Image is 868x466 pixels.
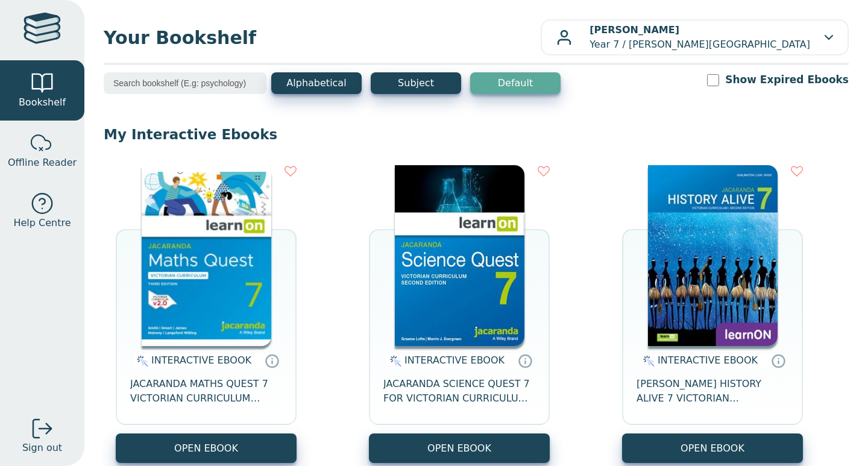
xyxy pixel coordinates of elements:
p: My Interactive Ebooks [104,125,849,143]
img: interactive.svg [640,354,655,368]
button: Default [470,72,561,94]
button: OPEN EBOOK [116,433,297,463]
a: Interactive eBooks are accessed online via the publisher’s portal. They contain interactive resou... [265,353,279,368]
span: INTERACTIVE EBOOK [658,354,758,366]
img: interactive.svg [386,354,401,368]
span: Bookshelf [19,95,66,110]
span: Offline Reader [8,156,77,170]
span: JACARANDA MATHS QUEST 7 VICTORIAN CURRICULUM LEARNON EBOOK 3E [130,377,282,406]
input: Search bookshelf (E.g: psychology) [104,72,266,94]
img: d4781fba-7f91-e911-a97e-0272d098c78b.jpg [648,165,778,346]
span: Help Centre [13,216,71,230]
span: Your Bookshelf [104,24,541,51]
button: Alphabetical [271,72,362,94]
label: Show Expired Ebooks [725,72,849,87]
span: JACARANDA SCIENCE QUEST 7 FOR VICTORIAN CURRICULUM LEARNON 2E EBOOK [383,377,535,406]
button: OPEN EBOOK [622,433,803,463]
b: [PERSON_NAME] [590,24,679,36]
button: [PERSON_NAME]Year 7 / [PERSON_NAME][GEOGRAPHIC_DATA] [541,19,849,55]
span: INTERACTIVE EBOOK [151,354,251,366]
button: Subject [371,72,461,94]
a: Interactive eBooks are accessed online via the publisher’s portal. They contain interactive resou... [518,353,532,368]
img: interactive.svg [133,354,148,368]
span: [PERSON_NAME] HISTORY ALIVE 7 VICTORIAN CURRICULUM LEARNON EBOOK 2E [637,377,788,406]
a: Interactive eBooks are accessed online via the publisher’s portal. They contain interactive resou... [771,353,785,368]
span: INTERACTIVE EBOOK [404,354,505,366]
img: 329c5ec2-5188-ea11-a992-0272d098c78b.jpg [395,165,524,346]
img: b87b3e28-4171-4aeb-a345-7fa4fe4e6e25.jpg [142,165,271,346]
span: Sign out [22,441,62,455]
p: Year 7 / [PERSON_NAME][GEOGRAPHIC_DATA] [590,23,810,52]
button: OPEN EBOOK [369,433,550,463]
